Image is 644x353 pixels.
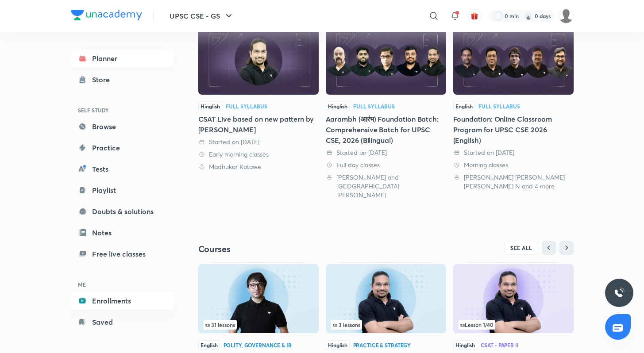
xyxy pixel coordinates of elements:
[204,320,313,330] div: infocontainer
[478,104,520,109] div: Full Syllabus
[453,148,574,157] div: Started on 9 Jul 2025
[353,104,395,109] div: Full Syllabus
[204,320,313,330] div: infosection
[224,342,292,348] div: Polity, Governance & IR
[459,320,568,330] div: left
[459,320,568,330] div: infocontainer
[453,114,574,146] div: Foundation: Online Classroom Program for UPSC CSE 2026 (English)
[198,264,319,333] img: Thumbnail
[326,21,446,200] a: ThumbnailHinglishFull SyllabusAarambh (आरंभ) Foundation Batch: Comprehensive Batch for UPSC CSE, ...
[71,118,174,135] a: Browse
[453,101,475,111] span: English
[453,21,574,191] a: ThumbnailEnglishFull SyllabusFoundation: Online Classroom Program for UPSC CSE 2026 (English) Sta...
[92,74,115,85] div: Store
[164,7,239,25] button: UPSC CSE - GS
[453,264,574,333] img: Thumbnail
[481,342,519,348] div: CSAT - Paper II
[326,26,446,95] img: Thumbnail
[331,320,441,330] div: left
[326,161,446,169] div: Full day classes
[198,243,386,255] h4: Courses
[71,10,142,23] a: Company Logo
[204,320,313,330] div: left
[198,162,319,171] div: Madhukar Kotawe
[71,292,174,310] a: Enrollments
[71,160,174,178] a: Tests
[71,50,174,67] a: Planner
[326,148,446,157] div: Started on 29 Aug 2025
[453,26,574,95] img: Thumbnail
[198,150,319,159] div: Early morning classes
[353,342,411,348] div: Practice & Strategy
[559,8,574,23] img: Ayush Kumar
[453,161,574,169] div: Morning classes
[453,340,477,350] span: Hinglish
[71,71,174,88] a: Store
[198,114,319,135] div: CSAT Live based on new pattern by [PERSON_NAME]
[460,322,494,327] span: Lesson 1 / 40
[326,114,446,146] div: Aarambh (आरंभ) Foundation Batch: Comprehensive Batch for UPSC CSE, 2026 (Bilingual)
[467,9,482,23] button: avatar
[326,101,350,111] span: Hinglish
[198,21,319,171] a: ThumbnailHinglishFull SyllabusCSAT Live based on new pattern by [PERSON_NAME] Started on [DATE] E...
[453,173,574,191] div: Sarmad Mehraj, Aastha Pilania, Chethan N and 4 more
[333,322,360,327] span: 3 lessons
[470,12,478,20] img: avatar
[326,264,446,333] img: Thumbnail
[226,104,267,109] div: Full Syllabus
[198,101,222,111] span: Hinglish
[71,277,174,292] h6: ME
[71,245,174,263] a: Free live classes
[71,139,174,157] a: Practice
[205,322,235,327] span: 31 lessons
[524,12,533,20] img: streak
[198,138,319,146] div: Started on 1 Sep 2025
[71,313,174,331] a: Saved
[505,241,538,255] button: SEE ALL
[326,340,350,350] span: Hinglish
[71,224,174,242] a: Notes
[71,103,174,118] h6: SELF STUDY
[614,288,625,298] img: ttu
[71,181,174,199] a: Playlist
[331,320,441,330] div: infosection
[198,340,220,350] span: English
[71,203,174,220] a: Doubts & solutions
[459,320,568,330] div: infosection
[198,26,319,95] img: Thumbnail
[326,173,446,200] div: Sudarshan Gurjar and Madhukar Kotawe
[331,320,441,330] div: infocontainer
[510,245,532,251] span: SEE ALL
[71,10,142,20] img: Company Logo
